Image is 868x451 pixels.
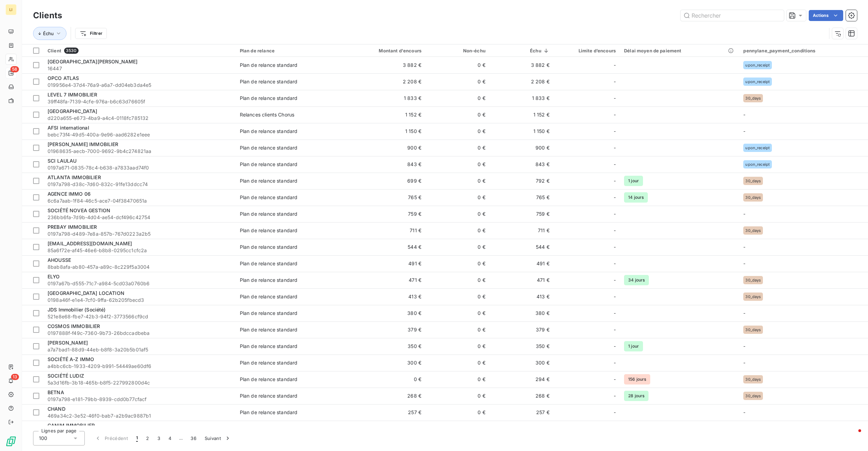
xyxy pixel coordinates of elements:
[240,260,298,267] div: Plan de relance standard
[48,131,232,138] span: bebc73f4-49d5-400a-9e96-aad6282e1eee
[240,326,298,333] div: Plan de relance standard
[340,73,426,90] td: 2 208 €
[340,189,426,206] td: 765 €
[340,404,426,421] td: 257 €
[614,260,616,267] span: -
[490,90,554,106] td: 1 833 €
[340,123,426,140] td: 1 150 €
[48,115,232,122] span: d220a655-e673-4ba9-a4c4-0118fc785132
[10,66,19,72] span: 58
[490,106,554,123] td: 1 152 €
[426,321,490,338] td: 0 €
[681,10,784,21] input: Rechercher
[426,288,490,305] td: 0 €
[490,156,554,173] td: 843 €
[490,255,554,272] td: 491 €
[6,4,17,15] div: LI
[240,409,298,416] div: Plan de relance standard
[48,240,132,246] span: [EMAIL_ADDRESS][DOMAIN_NAME]
[48,75,79,81] span: OPCO ATLAS
[48,158,77,164] span: SCI LAULAU
[624,176,643,186] span: 1 jour
[426,106,490,123] td: 0 €
[11,374,19,380] span: 13
[614,310,616,317] span: -
[240,392,298,399] div: Plan de relance standard
[164,431,175,445] button: 4
[614,211,616,217] span: -
[614,194,616,201] span: -
[33,27,67,40] button: Échu
[48,373,84,379] span: SOCIÉTÉ LUDIZ
[430,48,486,53] div: Non-échu
[340,338,426,355] td: 350 €
[48,396,232,403] span: 0197a798-e181-79bb-8939-cdd0b77cfacf
[614,95,616,102] span: -
[490,206,554,222] td: 759 €
[48,214,232,221] span: 236bb6fa-7d9b-4d04-ae54-dcf496c42754
[48,313,232,320] span: 521e8e68-fbe7-42b3-94f2-3773566cf9cd
[48,98,232,105] span: 39ff48fa-7139-4cfe-976a-b6c63d76605f
[340,288,426,305] td: 413 €
[745,228,761,233] span: 30_days
[614,161,616,168] span: -
[48,197,232,204] span: 6c6a7aab-1f84-46c5-ace7-04f38470651a
[743,343,745,349] span: -
[240,78,298,85] div: Plan de relance standard
[48,108,98,114] span: [GEOGRAPHIC_DATA]
[426,355,490,371] td: 0 €
[340,388,426,404] td: 268 €
[48,191,91,197] span: AGENCE IMMO 06
[64,48,79,54] span: 3530
[48,141,119,147] span: [PERSON_NAME] IMMOBILIER
[48,181,232,188] span: 0197a798-d38c-7d60-832c-91fe13ddcc74
[240,310,298,317] div: Plan de relance standard
[426,123,490,140] td: 0 €
[614,359,616,366] span: -
[175,433,186,444] span: …
[48,224,97,230] span: PREBAY IMMOBILIER
[6,436,17,447] img: Logo LeanPay
[426,90,490,106] td: 0 €
[426,140,490,156] td: 0 €
[240,293,298,300] div: Plan de relance standard
[340,140,426,156] td: 900 €
[240,227,298,234] div: Plan de relance standard
[494,48,550,53] div: Échu
[340,255,426,272] td: 491 €
[43,31,54,36] span: Échu
[614,392,616,399] span: -
[614,293,616,300] span: -
[340,272,426,288] td: 471 €
[490,404,554,421] td: 257 €
[240,128,298,135] div: Plan de relance standard
[614,376,616,383] span: -
[340,57,426,73] td: 3 882 €
[340,239,426,255] td: 544 €
[48,264,232,270] span: 8bab8afa-ab80-457a-a89c-8c229f5a3004
[490,288,554,305] td: 413 €
[186,431,201,445] button: 36
[614,409,616,416] span: -
[490,272,554,288] td: 471 €
[48,125,89,131] span: AFSI international
[743,244,745,250] span: -
[614,144,616,151] span: -
[39,435,47,442] span: 100
[33,9,62,22] h3: Clients
[48,82,232,89] span: 019956e4-37d4-76a9-a6a7-dd04eb3da4e5
[340,371,426,388] td: 0 €
[340,106,426,123] td: 1 152 €
[809,10,843,21] button: Actions
[426,388,490,404] td: 0 €
[153,431,164,445] button: 3
[426,404,490,421] td: 0 €
[745,162,770,166] span: upon_receipt
[48,412,232,419] span: 469a34c2-3e52-46f0-bab7-a2b9ac9887b1
[48,274,60,279] span: ELYO
[490,222,554,239] td: 711 €
[426,189,490,206] td: 0 €
[614,62,616,69] span: -
[743,260,745,266] span: -
[426,222,490,239] td: 0 €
